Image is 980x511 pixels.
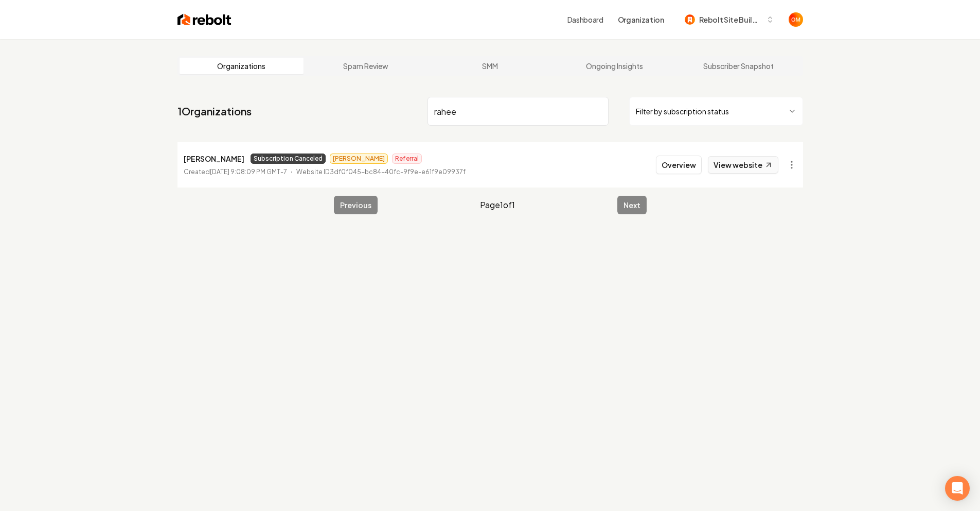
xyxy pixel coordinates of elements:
[184,167,287,177] p: Created
[428,58,553,74] a: SMM
[789,12,803,27] button: Open user button
[251,154,326,164] span: Subscription Canceled
[177,104,252,118] a: 1Organizations
[699,14,762,25] span: Rebolt Site Builder
[552,58,676,74] a: Ongoing Insights
[392,154,422,164] span: Referral
[330,154,388,164] span: [PERSON_NAME]
[210,168,287,176] time: [DATE] 9:08:09 PM GMT-7
[480,199,515,211] span: Page 1 of 1
[567,14,603,25] a: Dashboard
[296,167,466,177] p: Website ID 3df0f045-bc84-40fc-9f9e-e61f9e09937f
[612,10,670,29] button: Organization
[685,14,695,25] img: Rebolt Site Builder
[184,152,244,165] p: [PERSON_NAME]
[945,476,970,501] div: Open Intercom Messenger
[180,58,304,74] a: Organizations
[304,58,428,74] a: Spam Review
[676,58,801,74] a: Subscriber Snapshot
[427,97,609,126] input: Search by name or ID
[708,156,778,174] a: View website
[656,156,702,174] button: Overview
[789,12,803,27] img: Omar Molai
[177,12,231,27] img: Rebolt Logo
